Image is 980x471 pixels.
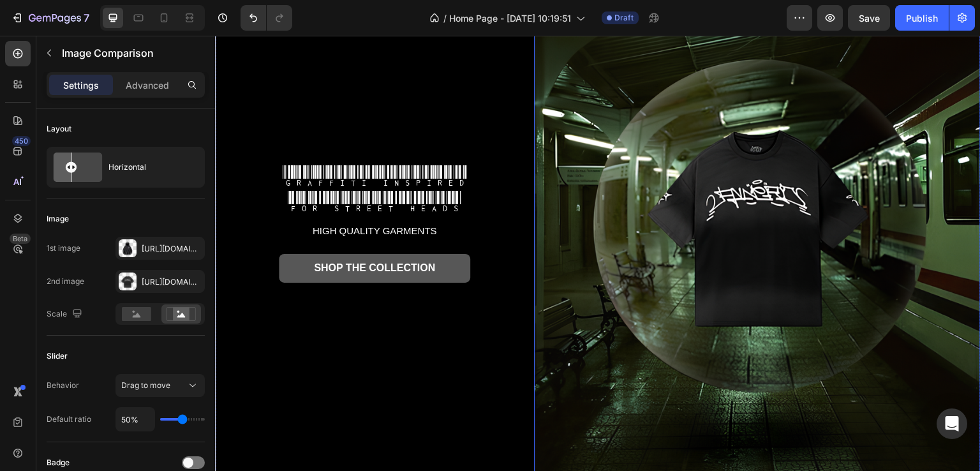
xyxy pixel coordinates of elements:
div: 2nd image [47,276,84,287]
span: Home Page - [DATE] 10:19:51 [449,11,571,25]
div: Publish [906,11,938,25]
div: Beta [10,234,31,244]
span: Drag to move [121,380,170,390]
div: Open Intercom Messenger [937,408,967,439]
div: Behavior [47,380,79,391]
div: 450 [12,136,31,146]
div: Slider [47,350,68,362]
p: Image Comparison [62,45,200,61]
div: Badge [47,457,70,468]
button: Drag to move [115,374,205,397]
div: Undo/Redo [241,5,292,31]
button: 7 [5,5,95,31]
div: Image [47,213,69,225]
div: [URL][DOMAIN_NAME] [142,243,202,255]
p: Advanced [126,78,169,92]
p: Settings [63,78,99,92]
iframe: Design area [215,36,980,471]
p: 7 [84,10,89,26]
button: Save [848,5,890,31]
div: Default ratio [47,414,91,425]
input: Auto [116,408,154,431]
div: Scale [47,306,85,323]
div: 1st image [47,243,80,254]
div: [URL][DOMAIN_NAME] [142,276,202,288]
button: Publish [895,5,949,31]
div: Horizontal [108,153,186,182]
span: Save [859,13,880,24]
span: Draft [614,12,634,24]
span: / [443,11,447,25]
div: Layout [47,123,71,135]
